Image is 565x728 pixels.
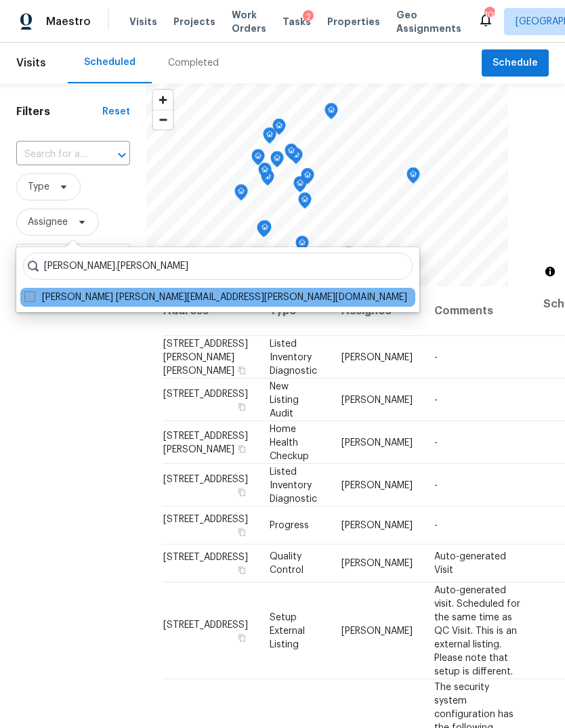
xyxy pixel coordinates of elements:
span: Toggle attribution [546,264,554,279]
span: [STREET_ADDRESS] [163,389,248,398]
div: Map marker [406,167,420,188]
div: Map marker [270,151,284,172]
div: Map marker [298,192,312,213]
div: 105 [484,8,494,22]
span: [PERSON_NAME] [341,626,413,635]
span: Setup External Listing [270,612,305,649]
button: Copy Address [236,486,248,498]
span: [PERSON_NAME] [341,352,413,362]
div: Map marker [258,163,272,184]
span: [PERSON_NAME] [341,480,413,490]
canvas: Map [146,83,508,286]
div: Map marker [251,149,265,170]
button: Zoom in [153,90,173,110]
span: [STREET_ADDRESS][PERSON_NAME][PERSON_NAME] [163,339,248,375]
span: [STREET_ADDRESS] [163,515,248,524]
span: Home Health Checkup [270,424,309,461]
button: Copy Address [236,400,248,412]
span: Progress [270,521,309,530]
span: Listed Inventory Diagnostic [270,467,317,503]
span: [STREET_ADDRESS] [163,553,248,562]
div: Map marker [293,176,307,197]
button: Copy Address [236,631,248,643]
div: Map marker [257,221,270,242]
span: Zoom out [153,110,173,129]
button: Copy Address [236,564,248,576]
span: - [434,437,438,447]
span: Type [28,180,49,194]
span: Auto-generated visit. Scheduled for the same time as QC Visit. This is an external listing. Pleas... [434,585,520,676]
span: [PERSON_NAME] [341,437,413,447]
span: Visits [129,15,157,28]
span: - [434,395,438,404]
span: Quality Control [270,552,304,575]
div: Map marker [258,220,272,241]
span: - [434,521,438,530]
button: Zoom out [153,110,173,129]
div: Map marker [295,236,309,257]
div: Completed [168,56,219,70]
h1: Filters [16,105,102,119]
span: Properties [327,15,380,28]
div: Map marker [301,168,314,189]
span: Projects [173,15,215,28]
span: Visits [16,48,46,78]
span: Assignee [28,215,68,229]
button: Toggle attribution [542,263,558,280]
span: [STREET_ADDRESS] [163,474,248,484]
span: Maestro [46,15,91,28]
div: Reset [102,105,130,119]
input: Search for an address... [16,144,92,165]
span: - [434,352,438,362]
div: Map marker [234,184,248,205]
button: Schedule [482,49,549,77]
th: Comments [423,286,532,336]
span: [PERSON_NAME] [341,395,413,404]
span: Work Orders [232,8,266,35]
div: 2 [303,10,314,24]
div: Scheduled [84,56,135,69]
button: Copy Address [236,364,248,376]
div: Map marker [272,119,286,140]
div: Map marker [263,127,276,148]
span: Auto-generated Visit [434,552,506,575]
div: Map marker [285,144,298,165]
span: - [434,480,438,490]
span: Geo Assignments [396,8,461,35]
div: Map marker [341,247,355,267]
button: Copy Address [236,442,248,454]
span: [STREET_ADDRESS] [163,620,248,629]
span: [PERSON_NAME] [341,521,413,530]
button: Copy Address [236,526,248,538]
span: Listed Inventory Diagnostic [270,339,317,375]
span: Schedule [493,55,538,72]
span: [PERSON_NAME] [341,559,413,568]
span: Tasks [282,17,311,26]
label: [PERSON_NAME] [PERSON_NAME][EMAIL_ADDRESS][PERSON_NAME][DOMAIN_NAME] [24,291,407,304]
button: Open [112,146,131,165]
span: New Listing Audit [270,381,299,418]
span: [STREET_ADDRESS][PERSON_NAME] [163,431,248,454]
div: Map marker [325,103,338,124]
